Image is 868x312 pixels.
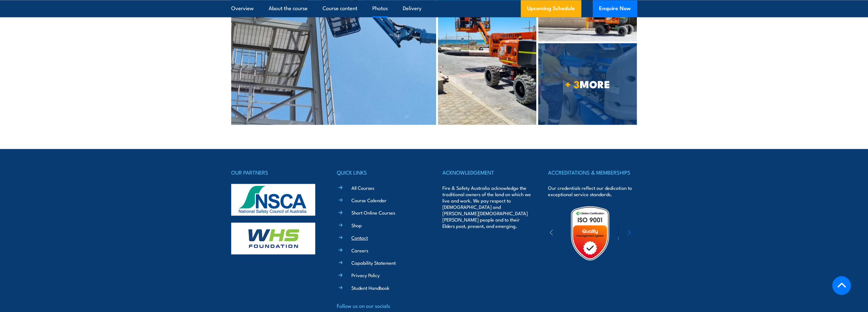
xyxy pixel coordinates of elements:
[538,43,637,125] a: + 3MORE
[351,222,362,229] a: Shop
[231,184,315,216] img: nsca-logo-footer
[351,197,387,203] a: Course Calendar
[351,247,368,254] a: Careers
[618,222,673,244] img: ewpa-logo
[231,168,320,177] h4: OUR PARTNERS
[351,209,395,216] a: Short Online Courses
[442,168,531,177] h4: ACKNOWLEDGEMENT
[231,222,315,254] img: whs-logo-footer
[337,301,426,310] h4: Follow us on our socials
[538,79,637,88] span: MORE
[351,272,380,278] a: Privacy Policy
[351,234,368,241] a: Contact
[548,168,637,177] h4: ACCREDITATIONS & MEMBERSHIPS
[442,185,531,229] p: Fire & Safety Australia acknowledge the traditional owners of the land on which we live and work....
[548,185,637,197] p: Our credentials reflect our dedication to exceptional service standards.
[351,284,389,291] a: Student Handbook
[351,259,396,266] a: Capability Statement
[562,205,618,261] img: Untitled design (19)
[337,168,426,177] h4: QUICK LINKS
[351,184,374,191] a: All Courses
[565,76,580,92] strong: + 3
